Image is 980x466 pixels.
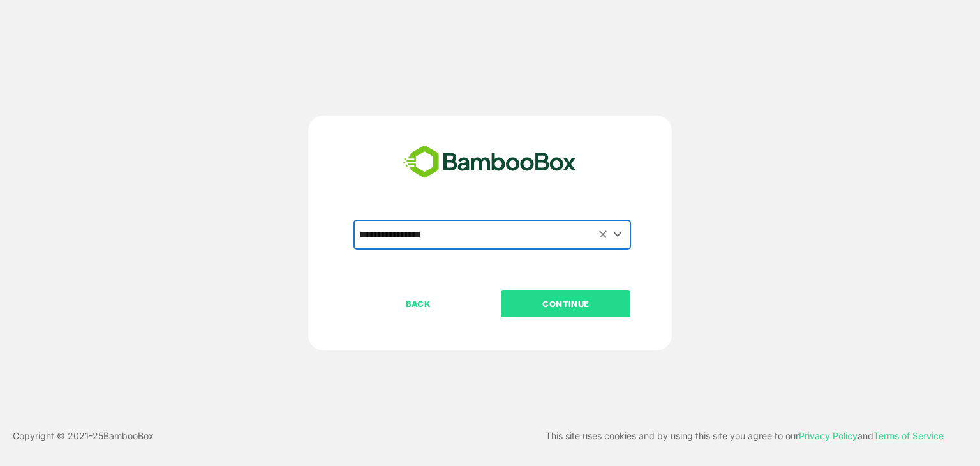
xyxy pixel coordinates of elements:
[502,297,630,311] p: CONTINUE
[355,297,482,311] p: BACK
[596,227,611,242] button: Clear
[799,430,857,441] a: Privacy Policy
[353,290,483,317] button: BACK
[873,430,944,441] a: Terms of Service
[609,226,627,243] button: Open
[13,428,154,444] p: Copyright © 2021- 25 BambooBox
[501,290,630,317] button: CONTINUE
[546,428,944,444] p: This site uses cookies and by using this site you agree to our and
[396,141,583,183] img: bamboobox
